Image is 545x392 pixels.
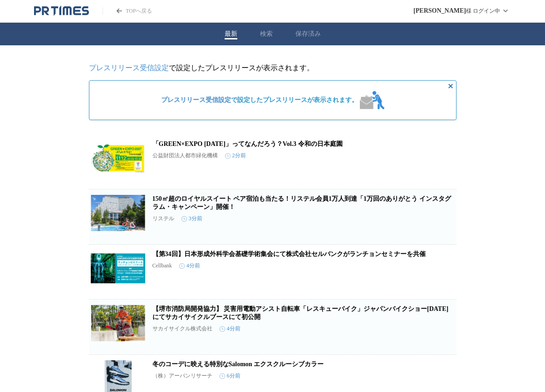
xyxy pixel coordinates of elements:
[445,81,456,92] button: 非表示にする
[225,152,246,160] time: 2分前
[34,5,89,16] a: PR TIMESのトップページはこちら
[161,96,358,104] span: で設定したプレスリリースが表示されます。
[179,262,200,270] time: 4分前
[220,372,241,380] time: 6分前
[152,305,449,320] a: 【堺市消防局開発協力】 災害用電動アシスト自転車「レスキューバイク」ジャパンバイクショー[DATE]にてサカイサイクルブースにて初公開
[295,30,321,38] button: 保存済み
[152,140,343,147] a: 「GREEN×EXPO [DATE]」ってなんだろう？Vol.3 令和の日本庭園
[91,140,145,176] img: 「GREEN×EXPO 2027」ってなんだろう？Vol.3 令和の日本庭園
[91,250,145,286] img: 【第34回】日本形成外科学会基礎学術集会にて株式会社セルバンクがランチョンセミナーを共催
[161,97,231,103] a: プレスリリース受信設定
[152,195,451,210] a: 150㎡超のロイヤルスイート ペア宿泊も当たる！リステル会員1万人到達「1万回のありがとう インスタグラム・キャンペーン」開催！
[152,372,212,380] p: （株）アーバンリサーチ
[91,195,145,231] img: 150㎡超のロイヤルスイート ペア宿泊も当たる！リステル会員1万人到達「1万回のありがとう インスタグラム・キャンペーン」開催！
[413,7,466,15] span: [PERSON_NAME]
[152,152,218,160] p: 公益財団法人都市緑化機構
[220,325,241,333] time: 4分前
[89,64,169,72] a: プレスリリース受信設定
[152,251,426,257] a: 【第34回】日本形成外科学会基礎学術集会にて株式会社セルバンクがランチョンセミナーを共催
[103,7,152,15] a: PR TIMESのトップページはこちら
[152,361,324,368] a: 冬のコーデに映える特別なSalomon エクスクルーシブカラー
[152,215,174,223] p: リステル
[260,30,273,38] button: 検索
[152,262,172,269] p: Cellbank
[182,215,202,223] time: 3分前
[89,63,457,73] p: で設定したプレスリリースが表示されます。
[91,305,145,341] img: 【堺市消防局開発協力】 災害用電動アシスト自転車「レスキューバイク」ジャパンバイクショー2025にてサカイサイクルブースにて初公開
[152,325,212,333] p: サカイサイクル株式会社
[225,30,237,38] button: 最新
